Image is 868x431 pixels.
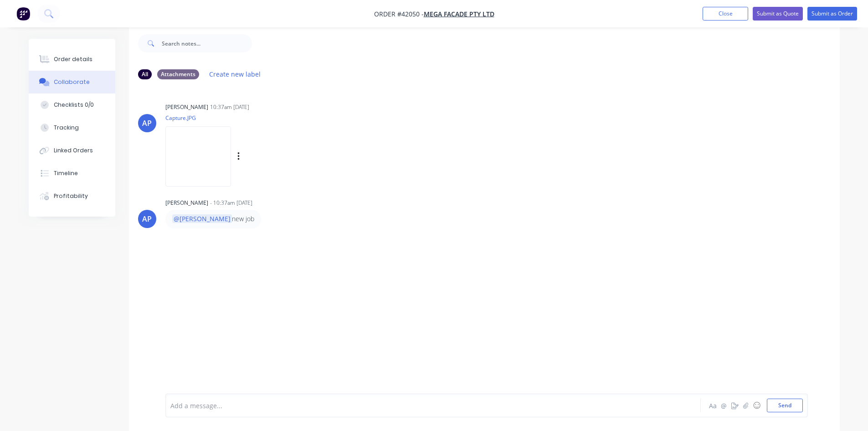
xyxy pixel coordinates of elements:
div: Tracking [54,124,79,132]
button: Order details [29,48,115,71]
div: Attachments [157,69,199,79]
button: Timeline [29,162,115,185]
div: Collaborate [54,78,90,86]
button: @ [719,400,729,411]
button: Aa [708,400,719,411]
div: [PERSON_NAME] [165,199,208,207]
div: Checklists 0/0 [54,101,94,109]
span: Order #42050 - [374,10,424,18]
button: ☺ [751,400,762,411]
button: Linked Orders [29,139,115,162]
div: 10:37am [DATE] [210,103,249,111]
span: @[PERSON_NAME] [172,214,232,223]
p: new job [172,214,254,223]
button: Collaborate [29,71,115,93]
div: AP [142,118,152,129]
div: [PERSON_NAME] [165,103,208,111]
button: Submit as Order [807,7,857,21]
button: Submit as Quote [753,7,803,21]
button: Checklists 0/0 [29,93,115,116]
button: Send [767,399,803,412]
div: AP [142,213,152,224]
p: Capture.JPG [165,114,333,122]
img: Factory [16,7,30,21]
div: Profitability [54,192,88,200]
button: Profitability [29,185,115,208]
div: Order details [54,55,92,63]
button: Create new label [205,68,266,80]
button: Tracking [29,116,115,139]
input: Search notes... [162,34,252,52]
div: Linked Orders [54,146,93,155]
div: Timeline [54,169,78,177]
div: - 10:37am [DATE] [210,199,252,207]
a: Mega Facade Pty Ltd [424,10,494,18]
div: All [138,69,152,79]
button: Close [703,7,748,21]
